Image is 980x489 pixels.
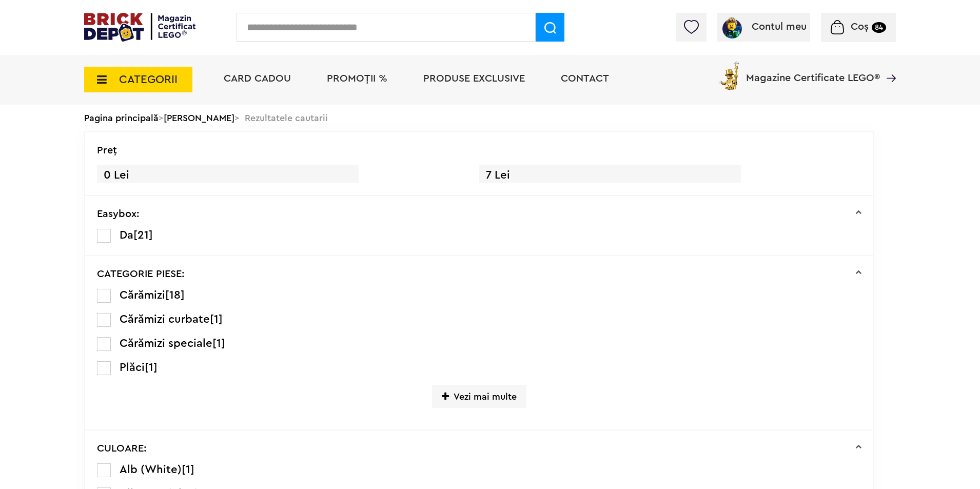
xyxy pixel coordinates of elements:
a: Magazine Certificate LEGO® [880,60,896,70]
span: [1] [212,338,225,349]
span: Vezi mai multe [432,385,526,408]
a: Card Cadou [224,73,291,84]
div: > > Rezultatele cautarii [84,105,896,131]
span: Alb (White) [120,464,182,475]
span: CATEGORII [119,74,178,85]
a: Pagina principală [84,113,159,123]
p: Preţ [97,145,117,155]
a: Produse exclusive [423,73,525,84]
a: Contact [561,73,609,84]
span: Cărămizi [120,289,165,301]
span: Contul meu [752,22,807,32]
small: 84 [872,22,886,33]
span: [21] [133,229,153,241]
span: [1] [145,362,158,373]
p: Easybox: [97,209,140,219]
span: 0 Lei [97,165,359,185]
span: Cărămizi speciale [120,338,212,349]
span: Magazine Certificate LEGO® [746,60,880,83]
span: 7 Lei [479,165,741,185]
a: Contul meu [721,22,807,32]
span: Coș [851,22,869,32]
span: Cărămizi curbate [120,314,210,325]
span: Plăci [120,362,145,373]
p: CULOARE: [97,443,147,454]
span: Da [120,229,133,241]
p: CATEGORIE PIESE: [97,269,185,279]
a: PROMOȚII % [327,73,387,84]
a: [PERSON_NAME] [164,113,234,123]
span: [1] [210,314,223,325]
span: [18] [165,289,185,301]
span: [1] [182,464,194,475]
